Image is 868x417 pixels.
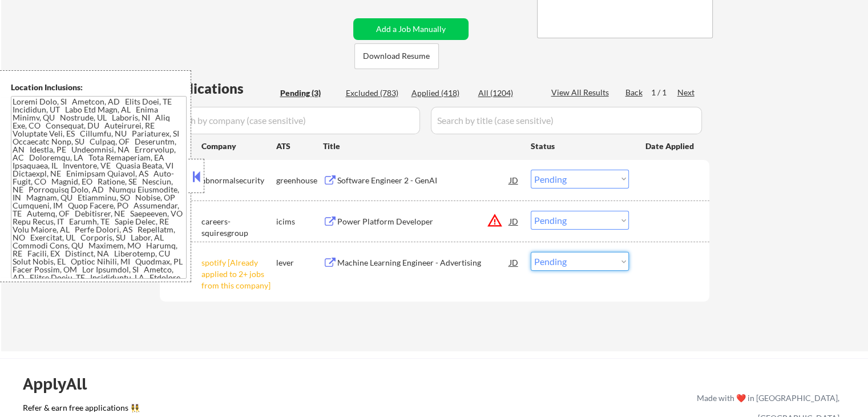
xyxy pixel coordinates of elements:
[651,87,677,98] div: 1 / 1
[276,216,323,227] div: icims
[353,18,469,40] button: Add a Job Manually
[337,175,510,186] div: Software Engineer 2 - GenAI
[163,82,276,95] div: Applications
[276,141,323,152] div: ATS
[276,257,323,268] div: lever
[337,257,510,268] div: Machine Learning Engineer - Advertising
[323,141,520,152] div: Title
[531,135,629,156] div: Status
[11,82,187,93] div: Location Inclusions:
[645,141,696,152] div: Date Applied
[478,87,535,99] div: All (1204)
[23,404,458,416] a: Refer & earn free applications 👯‍♀️
[346,87,403,99] div: Excluded (783)
[201,141,276,152] div: Company
[508,170,520,190] div: JD
[354,43,439,69] button: Download Resume
[163,107,420,134] input: Search by company (case sensitive)
[411,87,469,99] div: Applied (418)
[201,257,276,291] div: spotify [Already applied to 2+ jobs from this company]
[677,87,696,98] div: Next
[551,87,612,98] div: View All Results
[280,87,337,99] div: Pending (3)
[431,107,702,134] input: Search by title (case sensitive)
[508,211,520,231] div: JD
[337,216,510,227] div: Power Platform Developer
[276,175,323,186] div: greenhouse
[201,175,276,186] div: abnormalsecurity
[201,216,276,238] div: careers-squiresgroup
[508,252,520,272] div: JD
[23,374,100,394] div: ApplyAll
[625,87,644,98] div: Back
[487,212,503,228] button: warning_amber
